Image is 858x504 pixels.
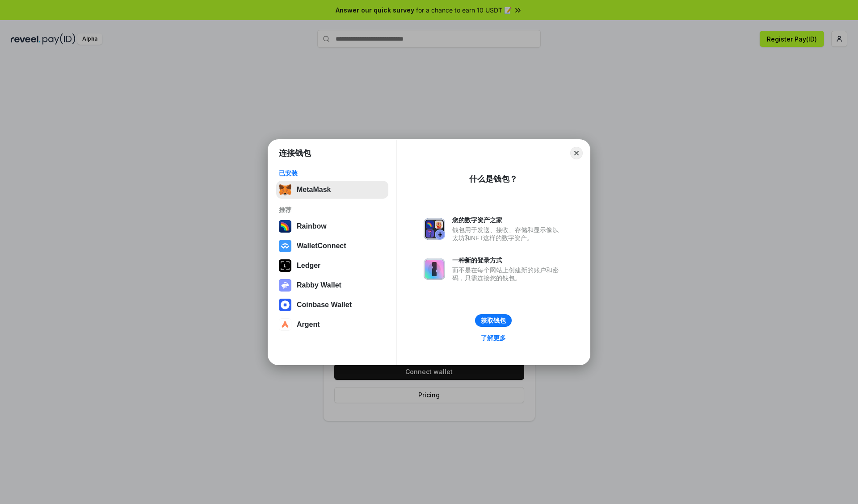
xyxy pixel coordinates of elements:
[481,317,506,325] div: 获取钱包
[297,242,346,250] div: WalletConnect
[279,183,291,196] img: svg+xml,%3Csvg%20fill%3D%22none%22%20height%3D%2233%22%20viewBox%3D%220%200%2035%2033%22%20width%...
[297,262,320,270] div: Ledger
[297,281,341,289] div: Rabby Wallet
[469,174,517,184] div: 什么是钱包？
[276,276,388,294] button: Rabby Wallet
[279,148,311,158] h1: 连接钱包
[276,316,388,333] button: Argent
[279,299,291,311] img: svg+xml,%3Csvg%20width%3D%2228%22%20height%3D%2228%22%20viewBox%3D%220%200%2028%2028%22%20fill%3D...
[279,259,291,272] img: svg+xml,%3Csvg%20xmlns%3D%22http%3A%2F%2Fwww.w3.org%2F2000%2Fsvg%22%20width%3D%2228%22%20height%3...
[276,257,388,275] button: Ledger
[297,321,320,329] div: Argent
[452,266,563,282] div: 而不是在每个网站上创建新的账户和密码，只需连接您的钱包。
[276,181,388,199] button: MetaMask
[475,314,512,327] button: 获取钱包
[297,301,352,309] div: Coinbase Wallet
[570,147,583,159] button: Close
[424,218,445,240] img: svg+xml,%3Csvg%20xmlns%3D%22http%3A%2F%2Fwww.w3.org%2F2000%2Fsvg%22%20fill%3D%22none%22%20viewBox...
[279,279,291,292] img: svg+xml,%3Csvg%20xmlns%3D%22http%3A%2F%2Fwww.w3.org%2F2000%2Fsvg%22%20fill%3D%22none%22%20viewBox...
[276,237,388,255] button: WalletConnect
[297,186,331,194] div: MetaMask
[452,256,563,264] div: 一种新的登录方式
[297,222,327,230] div: Rainbow
[279,220,291,233] img: svg+xml,%3Csvg%20width%3D%22120%22%20height%3D%22120%22%20viewBox%3D%220%200%20120%20120%22%20fil...
[475,332,511,344] a: 了解更多
[279,318,291,331] img: svg+xml,%3Csvg%20width%3D%2228%22%20height%3D%2228%22%20viewBox%3D%220%200%2028%2028%22%20fill%3D...
[276,217,388,235] button: Rainbow
[424,258,445,280] img: svg+xml,%3Csvg%20xmlns%3D%22http%3A%2F%2Fwww.w3.org%2F2000%2Fsvg%22%20fill%3D%22none%22%20viewBox...
[279,206,386,214] div: 推荐
[452,226,563,242] div: 钱包用于发送、接收、存储和显示像以太坊和NFT这样的数字资产。
[279,169,386,177] div: 已安装
[481,334,506,342] div: 了解更多
[452,216,563,224] div: 您的数字资产之家
[276,296,388,314] button: Coinbase Wallet
[279,240,291,252] img: svg+xml,%3Csvg%20width%3D%2228%22%20height%3D%2228%22%20viewBox%3D%220%200%2028%2028%22%20fill%3D...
